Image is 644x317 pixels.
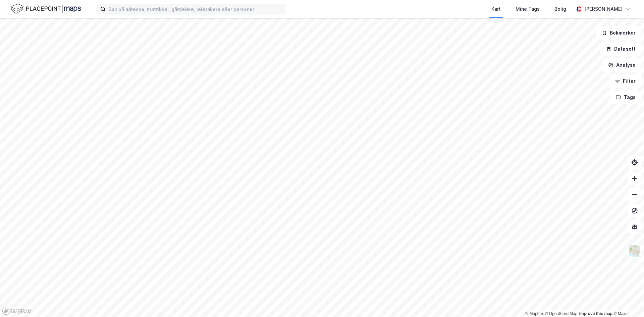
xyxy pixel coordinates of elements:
div: Mine Tags [516,5,540,13]
div: [PERSON_NAME] [584,5,623,13]
img: logo.f888ab2527a4732fd821a326f86c7f29.svg [11,3,81,15]
div: Kart [491,5,501,13]
iframe: Chat Widget [610,285,644,317]
div: Bolig [554,5,566,13]
div: Kontrollprogram for chat [610,285,644,317]
input: Søk på adresse, matrikkel, gårdeiere, leietakere eller personer [106,4,285,14]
